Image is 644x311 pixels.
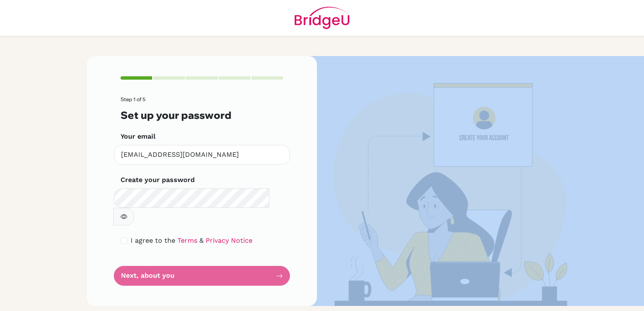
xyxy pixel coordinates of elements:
a: Privacy Notice [206,236,252,244]
input: Insert your email* [114,145,290,165]
h3: Set up your password [121,109,283,121]
span: I agree to the [131,236,175,244]
span: & [199,236,204,244]
label: Create your password [121,175,195,185]
a: Terms [177,236,197,244]
span: Step 1 of 5 [121,96,145,102]
label: Your email [121,131,156,142]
